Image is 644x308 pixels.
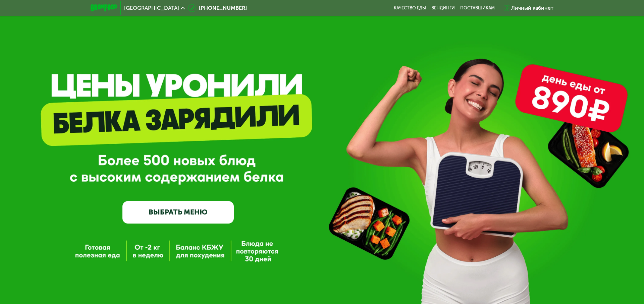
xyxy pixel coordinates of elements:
[124,5,179,11] span: [GEOGRAPHIC_DATA]
[188,4,247,12] a: [PHONE_NUMBER]
[431,5,455,11] a: Вендинги
[122,201,234,224] a: ВЫБРАТЬ МЕНЮ
[394,5,426,11] a: Качество еды
[511,4,553,12] div: Личный кабинет
[460,5,495,11] div: поставщикам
